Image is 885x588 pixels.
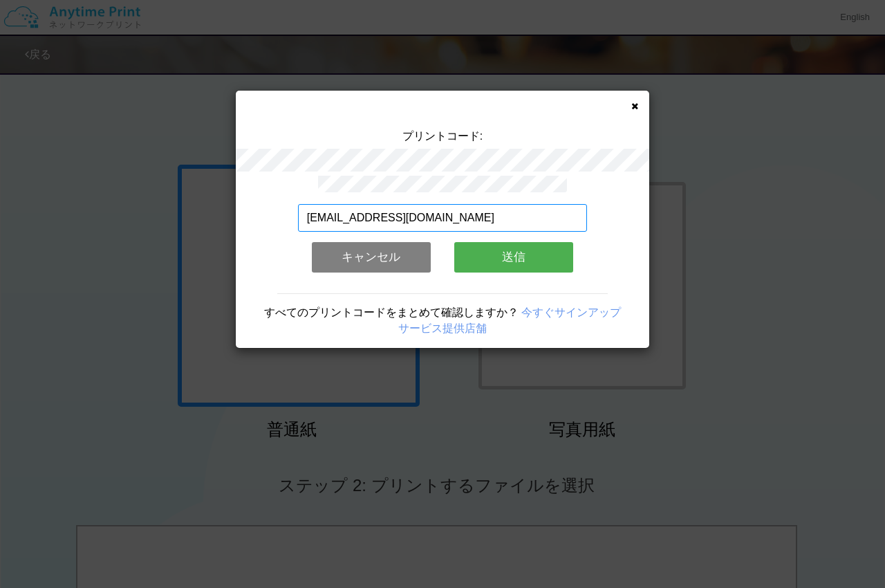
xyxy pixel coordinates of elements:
[521,306,621,318] a: 今すぐサインアップ
[454,242,573,273] button: 送信
[312,242,431,273] button: キャンセル
[398,322,487,334] a: サービス提供店舗
[264,306,519,318] span: すべてのプリントコードをまとめて確認しますか？
[402,130,483,142] span: プリントコード:
[298,204,588,232] input: メールアドレス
